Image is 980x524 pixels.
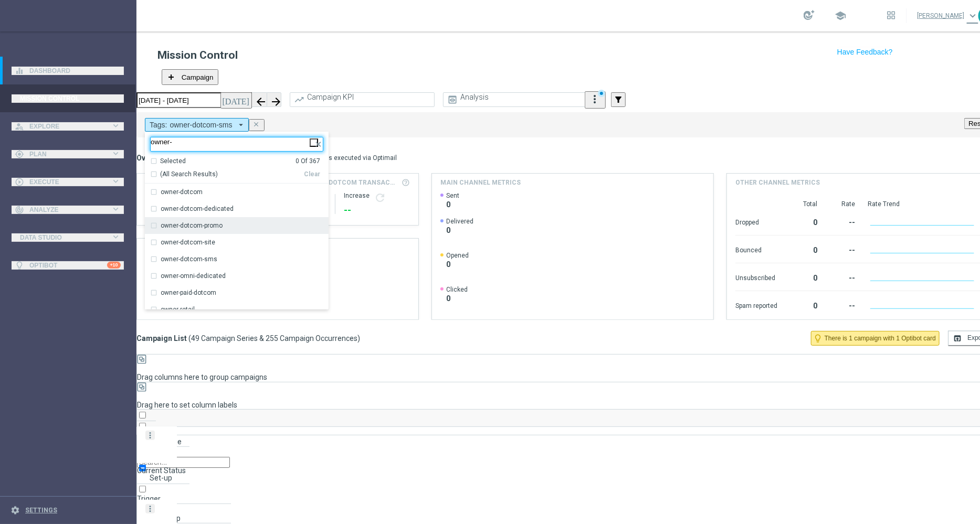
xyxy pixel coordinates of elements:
span: 0 [446,226,473,235]
button: play_circle_outline Execute keyboard_arrow_right [12,178,124,186]
span: keyboard_arrow_down [967,10,978,22]
div: Execute [15,177,111,187]
i: close [314,140,322,148]
div: There are unsaved changes [598,90,605,97]
label: owner-dotcom [161,189,203,195]
button: person_search Explore keyboard_arrow_right [12,122,124,131]
div: Unsubscribed [735,269,777,285]
button: [DATE] [220,92,252,109]
div: owner-retail [150,301,323,318]
span: There is 1 campaign with 1 Optibot card [825,334,936,343]
label: owner-dotcom-promo [161,222,223,229]
span: school [835,10,847,22]
span: Analyze [29,207,111,213]
span: Drag here to set column labels [137,401,237,409]
div: owner-dotcom-site [150,234,323,251]
h3: Campaign List [136,334,360,343]
a: Mission Control [20,84,115,112]
span: Tags: [150,121,167,129]
div: -- [344,204,410,217]
i: play_circle_outline [15,177,24,187]
i: lightbulb [15,261,24,270]
button: track_changes Analyze keyboard_arrow_right [12,206,124,214]
button: close [249,119,265,131]
span: 0 [446,294,468,303]
h4: Main channel metrics [440,178,521,187]
i: more_vert [589,93,602,105]
span: Plan [29,151,111,157]
div: -- [830,241,855,258]
div: Bounced [735,241,777,258]
h3: Overview: [136,153,170,163]
i: arrow_drop_down [237,120,246,130]
button: add Campaign [162,69,218,85]
input: Have Feedback? [837,48,893,56]
div: Data Studio keyboard_arrow_right [12,233,124,242]
div: Explore [15,122,111,131]
span: Opened [446,251,469,260]
div: 0 [790,213,817,230]
i: keyboard_arrow_right [111,176,121,186]
div: Spam reported [735,296,777,313]
div: lightbulb Optibot +10 [12,261,124,270]
span: Campaign [182,73,214,81]
div: 0 [790,296,817,313]
span: Data Studio [20,234,106,241]
i: arrow_forward [270,95,282,108]
button: more_vert [145,431,155,440]
button: equalizer Dashboard [12,67,124,75]
label: owner-retail [161,306,195,313]
span: Drag columns here to group campaigns [137,373,267,381]
i: open_in_browser [953,334,962,343]
button: filter_alt [611,92,626,107]
button: Tags: owner-dotcom-sms arrow_drop_down [145,118,249,132]
span: Execute [29,179,111,185]
div: owner-omni-dedicated [150,268,323,284]
span: ) [357,334,360,343]
i: [DATE] [222,95,250,104]
button: lightbulb_outline There is 1 campaign with 1 Optibot card [811,331,940,346]
div: Total [790,200,817,208]
div: 0 Of 367 [296,157,320,166]
div: gps_fixed Plan keyboard_arrow_right [12,150,124,158]
div: Rate [830,200,855,208]
div: owner-paid-dotcom [150,284,323,301]
span: Clicked [446,285,468,294]
ng-select: Analysis [443,92,588,107]
label: owner-dotcom-sms [161,256,217,262]
span: Explore [29,123,111,130]
div: Analyze [15,205,111,215]
i: keyboard_arrow_right [111,121,121,131]
i: settings [10,506,20,515]
i: trending_up [294,94,304,105]
label: owner-dotcom-dedicated [161,206,234,212]
span: 0 [446,200,459,209]
a: Dashboard [29,57,121,84]
button: more_vert [145,504,155,514]
span: (All Search Results) [160,170,218,179]
i: add [167,73,175,81]
button: arrow_forward [267,92,281,107]
div: +10 [107,262,121,269]
ng-dropdown-panel: Options list [145,157,329,309]
i: arrow_back [255,95,267,108]
i: close [253,121,260,128]
i: preview [447,94,458,105]
button: more_vert [585,91,606,109]
i: track_changes [15,205,24,215]
span: 49 Campaign Series & 255 Campaign Occurrences [191,334,357,343]
label: owner-paid-dotcom [161,290,216,296]
div: -- [830,269,855,285]
i: keyboard_arrow_right [111,148,121,158]
button: refresh [374,191,386,204]
i: person_search [15,122,24,131]
a: Settings [25,507,57,514]
label: owner-dotcom-site [161,239,215,245]
i: equalizer [15,66,24,76]
i: keyboard_arrow_right [111,232,121,242]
